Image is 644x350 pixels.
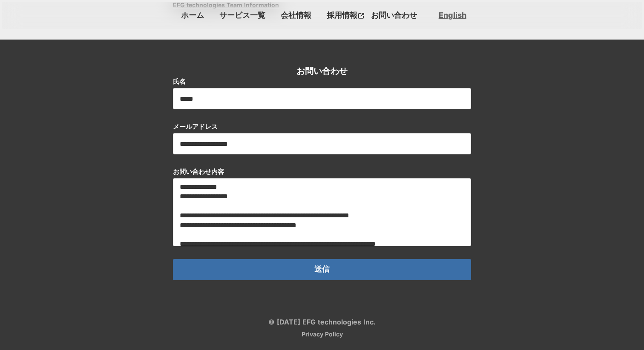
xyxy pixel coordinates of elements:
[323,8,368,22] a: 採用情報
[173,167,224,176] p: お問い合わせ内容
[323,8,358,22] p: 採用情報
[268,319,376,325] p: © [DATE] EFG technologies Inc.
[302,331,343,337] a: Privacy Policy
[173,259,471,280] button: 送信
[178,8,207,22] a: ホーム
[173,77,186,86] p: 氏名
[314,265,330,274] p: 送信
[439,10,466,20] a: English
[296,65,348,77] h2: お問い合わせ
[277,8,315,22] a: 会社情報
[173,0,279,9] a: EFG technologies Team Information
[173,122,218,131] p: メールアドレス
[368,8,420,22] a: お問い合わせ
[216,8,269,22] a: サービス一覧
